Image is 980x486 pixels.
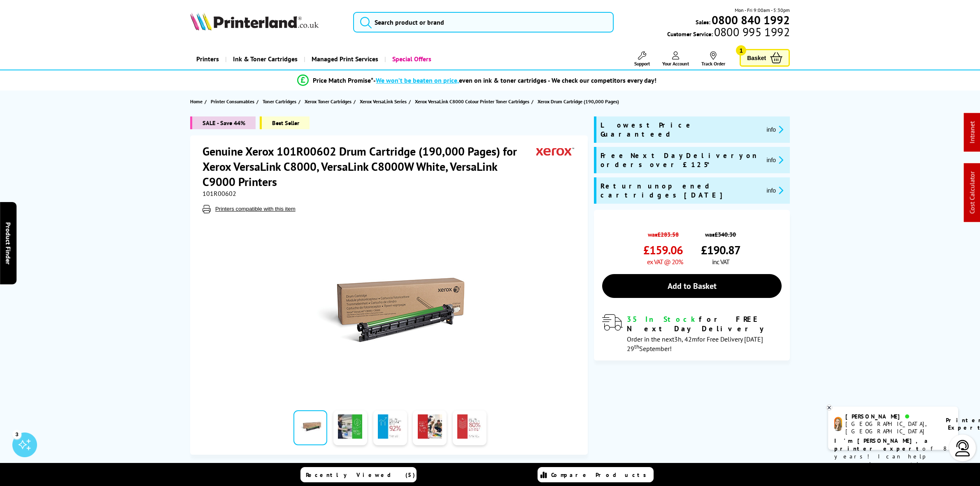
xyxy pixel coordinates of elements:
[225,49,304,70] a: Ink & Toner Cartridges
[712,258,729,266] span: inc VAT
[845,420,936,435] div: [GEOGRAPHIC_DATA], [GEOGRAPHIC_DATA]
[740,49,790,67] a: Basket 1
[634,343,639,350] sup: th
[190,97,205,106] a: Home
[662,60,689,67] span: Your Account
[602,274,782,298] a: Add to Basket
[360,97,407,106] span: Xerox VersaLink Series
[667,28,790,38] span: Customer Service:
[304,49,384,70] a: Managed Print Services
[551,471,651,479] span: Compare Products
[834,417,842,431] img: amy-livechat.png
[601,181,760,200] span: Return unopened cartridges [DATE]
[190,116,256,129] span: SALE - Save 44%
[165,73,789,88] li: modal_Promise
[353,12,613,33] input: Search product or brand
[263,97,296,106] span: Toner Cartridges
[662,51,689,67] a: Your Account
[310,230,471,391] img: Xerox 101R00602 Drum Cartridge (190,000 Pages)
[190,12,319,30] img: Printerland Logo
[696,18,710,26] span: Sales:
[764,125,786,134] button: promo-description
[968,121,976,144] a: Intranet
[233,49,298,70] span: Ink & Toner Cartridges
[536,144,574,159] img: Xerox
[715,230,736,238] strike: £340.30
[747,52,766,63] span: Basket
[376,76,459,84] span: We won’t be beaten on price,
[657,230,679,238] strike: £283.58
[602,314,782,352] div: modal_delivery
[211,97,254,106] span: Printer Consumables
[305,97,351,106] span: Xerox Toner Cartridges
[627,314,699,324] span: 35 In Stock
[764,186,786,195] button: promo-description
[373,76,656,84] div: - even on ink & toner cartridges - We check our competitors every day!
[306,471,415,479] span: Recently Viewed (5)
[713,28,790,36] span: 0800 995 1992
[415,97,529,106] span: Xerox VersaLink C8000 Colour Printer Toner Cartridges
[634,51,650,67] a: Support
[538,467,654,482] a: Compare Products
[313,76,373,84] span: Price Match Promise*
[627,314,782,333] div: for FREE Next Day Delivery
[190,97,203,106] span: Home
[263,97,298,106] a: Toner Cartridges
[674,335,697,343] span: 3h, 42m
[710,16,790,24] a: 0800 840 1992
[601,121,760,139] span: Lowest Price Guaranteed
[12,430,21,439] div: 3
[845,413,936,420] div: [PERSON_NAME]
[211,97,256,106] a: Printer Consumables
[203,144,536,189] h1: Genuine Xerox 101R00602 Drum Cartridge (190,000 Pages) for Xerox VersaLink C8000, VersaLink C8000...
[360,97,409,106] a: Xerox VersaLink Series
[634,60,650,67] span: Support
[190,12,343,32] a: Printerland Logo
[538,97,619,106] span: Xerox Drum Cartridge (190,000 Pages)
[834,437,930,452] b: I'm [PERSON_NAME], a printer expert
[538,97,621,106] a: Xerox Drum Cartridge (190,000 Pages)
[643,242,683,258] span: £159.06
[736,45,746,56] span: 1
[954,440,971,456] img: user-headset-light.svg
[305,97,354,106] a: Xerox Toner Cartridges
[213,205,298,212] button: Printers compatible with this item
[4,222,12,264] span: Product Finder
[647,258,683,266] span: ex VAT @ 20%
[260,116,310,129] span: Best Seller
[203,189,236,198] span: 101R00602
[968,172,976,214] a: Cost Calculator
[300,467,417,482] a: Recently Viewed (5)
[701,51,725,67] a: Track Order
[190,49,225,70] a: Printers
[712,12,790,28] b: 0800 840 1992
[627,335,763,353] span: Order in the next for Free Delivery [DATE] 29 September!
[701,242,740,258] span: £190.87
[601,151,760,169] span: Free Next Day Delivery on orders over £125*
[415,97,531,106] a: Xerox VersaLink C8000 Colour Printer Toner Cartridges
[764,155,786,165] button: promo-description
[701,226,740,238] span: was
[735,6,790,14] span: Mon - Fri 9:00am - 5:30pm
[384,49,438,70] a: Special Offers
[834,437,952,476] p: of 8 years! I can help you choose the right product
[643,226,683,238] span: was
